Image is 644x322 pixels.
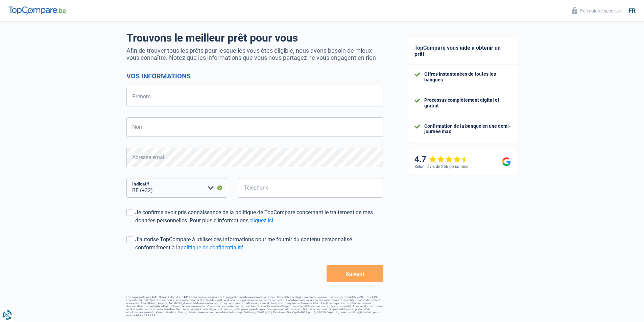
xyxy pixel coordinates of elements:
div: Selon l’avis de 266 personnes [414,164,468,169]
div: Offres instantanées de toutes les banques [424,71,511,83]
div: TopCompare vous aide à obtenir un prêt [408,38,518,65]
a: politique de confidentialité [181,244,243,251]
div: fr [628,7,636,15]
h1: Trouvons le meilleur prêt pour vous [126,31,383,44]
div: Je confirme avoir pris connaissance de la politique de TopCompare concernant le traitement de mes... [135,208,383,225]
input: 401020304 [238,178,383,198]
h2: Vos informations [126,72,383,80]
footer: LorEmipsum Dolorsi AME, Con ad Elitsedd 2, 9431 Eiusm-Tempor, inc utlabor etd magnaaliq eni admin... [126,296,383,317]
a: cliquez ici [249,217,273,224]
img: TopCompare Logo [8,6,66,15]
button: Formulaire sécurisé [568,5,625,16]
p: Afin de trouver tous les prêts pour lesquelles vous êtes éligible, nous avons besoin de mieux vou... [126,47,383,61]
div: 4.7 [414,154,469,164]
div: Processus complètement digital et gratuit [424,97,511,109]
div: J'autorise TopCompare à utiliser ces informations pour me fournir du contenu personnalisé conform... [135,236,383,252]
div: Confirmation de la banque en une demi-journée max [424,123,511,135]
button: Suivant [327,265,383,282]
